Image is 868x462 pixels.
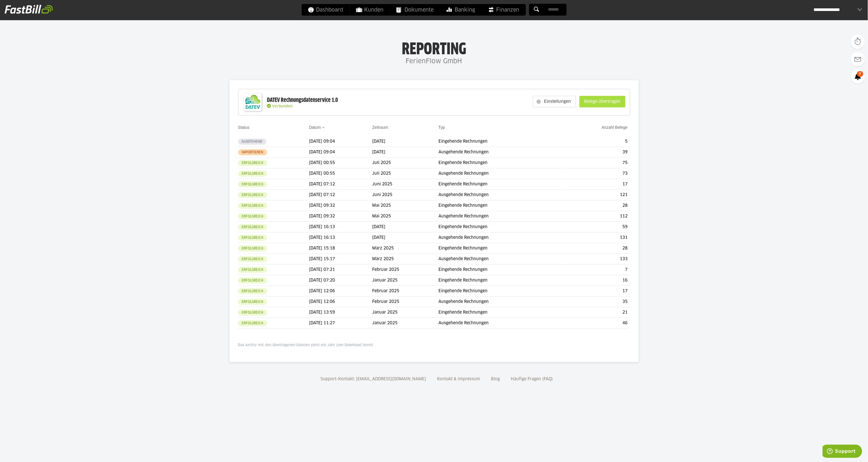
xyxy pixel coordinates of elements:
[435,377,482,381] a: Kontakt & Impressum
[602,125,628,130] a: Anzahl Belege
[372,222,438,232] td: [DATE]
[372,297,438,307] td: Februar 2025
[438,307,561,318] td: Eingehende Rechnungen
[309,264,372,275] td: [DATE] 07:21
[372,125,388,130] a: Zeitraum
[309,211,372,222] td: [DATE] 09:32
[372,190,438,200] td: Juni 2025
[372,286,438,297] td: Februar 2025
[489,377,502,381] a: Blog
[447,4,475,16] span: Banking
[309,147,372,158] td: [DATE] 09:04
[396,4,434,16] span: Dokumente
[5,5,53,14] img: fastbill_logo_white.png
[238,267,267,273] sl-badge: Erfolgreich
[238,277,267,284] sl-badge: Erfolgreich
[372,232,438,243] td: [DATE]
[238,288,267,294] sl-badge: Erfolgreich
[372,254,438,264] td: März 2025
[438,318,561,329] td: Ausgehende Rechnungen
[238,171,267,177] sl-badge: Erfolgreich
[372,264,438,275] td: Februar 2025
[823,445,862,459] iframe: Öffnet ein Widget, in dem Sie weitere Informationen finden
[58,41,810,56] h1: Reporting
[438,136,561,147] td: Eingehende Rechnungen
[390,4,440,16] a: Dokumente
[309,125,321,130] a: Datum
[561,190,630,200] td: 121
[561,297,630,307] td: 35
[302,4,349,16] a: Dashboard
[309,307,372,318] td: [DATE] 13:59
[309,158,372,168] td: [DATE] 00:55
[309,254,372,264] td: [DATE] 15:17
[372,168,438,179] td: Juli 2025
[309,275,372,286] td: [DATE] 07:20
[561,179,630,190] td: 17
[238,139,266,145] sl-badge: Ausstehend
[438,125,445,130] a: Typ
[851,69,865,84] a: 8
[561,275,630,286] td: 16
[440,4,481,16] a: Banking
[438,254,561,264] td: Ausgehende Rechnungen
[238,160,267,166] sl-badge: Erfolgreich
[561,243,630,254] td: 28
[438,232,561,243] td: Ausgehende Rechnungen
[241,91,264,114] img: DATEV-Datenservice Logo
[438,190,561,200] td: Ausgehende Rechnungen
[309,136,372,147] td: [DATE] 09:04
[309,179,372,190] td: [DATE] 07:12
[438,211,561,222] td: Ausgehende Rechnungen
[438,200,561,211] td: Eingehende Rechnungen
[438,222,561,232] td: Eingehende Rechnungen
[561,254,630,264] td: 133
[238,310,267,316] sl-badge: Erfolgreich
[372,243,438,254] td: März 2025
[372,307,438,318] td: Januar 2025
[561,286,630,297] td: 17
[561,147,630,158] td: 39
[561,200,630,211] td: 28
[309,286,372,297] td: [DATE] 12:06
[238,213,267,219] sl-badge: Erfolgreich
[438,297,561,307] td: Ausgehende Rechnungen
[372,179,438,190] td: Juni 2025
[372,158,438,168] td: Juli 2025
[372,136,438,147] td: [DATE]
[561,158,630,168] td: 75
[438,168,561,179] td: Ausgehende Rechnungen
[356,4,383,16] span: Kunden
[238,245,267,252] sl-badge: Erfolgreich
[579,96,626,107] sl-button: Belege übertragen
[857,71,863,77] span: 8
[372,147,438,158] td: [DATE]
[350,4,390,16] a: Kunden
[561,136,630,147] td: 5
[319,377,428,381] a: Support-Kontakt: [EMAIL_ADDRESS][DOMAIN_NAME]
[438,158,561,168] td: Eingehende Rechnungen
[238,299,267,305] sl-badge: Erfolgreich
[482,4,526,16] a: Finanzen
[309,297,372,307] td: [DATE] 12:06
[561,307,630,318] td: 21
[322,127,326,128] img: sort_desc.gif
[438,243,561,254] td: Eingehende Rechnungen
[561,232,630,243] td: 131
[561,264,630,275] td: 7
[372,275,438,286] td: Januar 2025
[238,192,267,198] sl-badge: Erfolgreich
[438,179,561,190] td: Eingehende Rechnungen
[561,211,630,222] td: 112
[488,4,519,16] span: Finanzen
[238,203,267,209] sl-badge: Erfolgreich
[272,105,293,108] span: Verbunden
[309,222,372,232] td: [DATE] 16:13
[372,200,438,211] td: Mai 2025
[238,125,250,130] a: Status
[561,318,630,329] td: 46
[238,343,630,348] p: Das Archiv mit den übertragenen Dateien steht ein Jahr zum Download bereit
[309,318,372,329] td: [DATE] 11:27
[561,168,630,179] td: 73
